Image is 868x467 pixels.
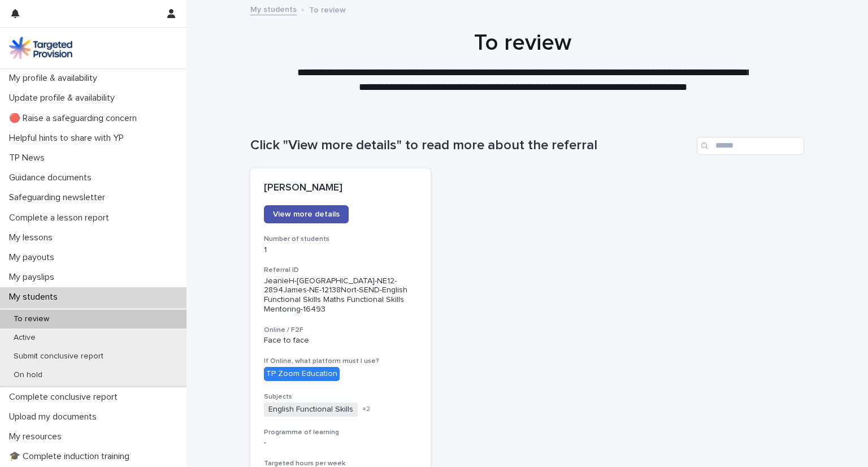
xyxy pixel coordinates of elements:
p: Complete conclusive report [5,392,127,403]
p: My lessons [5,232,62,243]
h3: Number of students [264,235,417,244]
div: TP Zoom Education [264,367,340,381]
h1: To review [246,29,800,57]
span: View more details [273,210,340,218]
h3: If Online, what platform must I use? [264,357,417,366]
p: 🎓 Complete induction training [5,451,138,462]
p: Guidance documents [5,172,101,183]
h3: Online / F2F [264,326,417,335]
p: On hold [5,370,51,380]
p: My profile & availability [5,73,106,84]
input: Search [697,137,804,155]
p: Complete a lesson report [5,213,118,223]
p: My students [5,292,67,302]
p: Helpful hints to share with YP [5,133,133,144]
a: My students [250,2,297,15]
p: - [264,438,417,448]
a: View more details [264,205,349,223]
p: Active [5,333,45,343]
span: + 2 [362,406,370,413]
h3: Programme of learning [264,428,417,437]
span: English Functional Skills [264,403,358,417]
p: Face to face [264,336,417,345]
p: To review [309,3,346,15]
img: M5nRWzHhSzIhMunXDL62 [9,37,72,59]
p: Update profile & availability [5,93,124,103]
p: My payouts [5,252,63,263]
p: 1 [264,245,417,255]
p: [PERSON_NAME] [264,182,417,194]
h3: Subjects [264,392,417,401]
p: Safeguarding newsletter [5,192,114,203]
p: TP News [5,153,54,163]
p: Submit conclusive report [5,352,112,361]
p: JeanieH-[GEOGRAPHIC_DATA]-NE12-2894James-NE-12138Nort-SEND-English Functional Skills Maths Functi... [264,276,417,314]
h3: Referral ID [264,266,417,275]
p: Upload my documents [5,412,106,422]
p: 🔴 Raise a safeguarding concern [5,113,146,124]
p: My payslips [5,272,63,283]
p: My resources [5,431,71,442]
p: To review [5,314,58,324]
h1: Click "View more details" to read more about the referral [250,137,692,154]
